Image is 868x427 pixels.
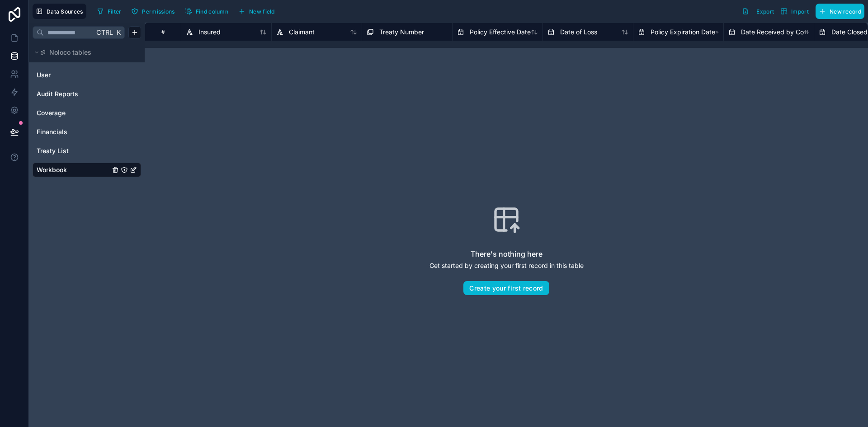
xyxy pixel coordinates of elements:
span: Coverage [37,108,66,117]
a: Treaty List [37,146,110,155]
div: Treaty List [33,144,141,158]
span: Permissions [142,8,175,15]
span: Data Sources [47,8,83,15]
span: New record [830,8,861,15]
button: Export [739,4,777,19]
span: Export [756,8,774,15]
div: Audit Reports [33,87,141,101]
span: Workbook [37,165,67,174]
span: Treaty Number [379,28,424,37]
button: New record [816,4,864,19]
span: Filter [108,8,122,15]
button: Create your first record [463,281,549,296]
span: Claimant [289,28,315,37]
span: Import [791,8,809,15]
span: Treaty List [37,146,69,155]
button: Permissions [128,5,178,18]
div: Coverage [33,106,141,120]
span: New field [249,8,275,15]
span: Ctrl [95,27,114,38]
a: Permissions [128,5,181,18]
button: Noloco tables [33,46,136,59]
span: Audit Reports [37,89,78,99]
div: User [33,68,141,82]
a: Workbook [37,165,110,174]
div: Workbook [33,163,141,177]
span: Find column [196,8,228,15]
a: User [37,70,110,80]
span: Date Closed [831,28,868,37]
button: Data Sources [33,4,86,19]
a: Financials [37,127,110,136]
button: Find column [182,5,231,18]
span: K [115,29,122,36]
a: New record [812,4,864,19]
span: User [37,70,51,80]
div: Financials [33,125,141,139]
a: Coverage [37,108,110,117]
a: Audit Reports [37,89,110,99]
span: Date Received by Co [741,28,804,37]
span: Policy Expiration Date [651,28,715,37]
button: Import [777,4,812,19]
span: Insured [198,28,221,37]
button: Filter [94,5,125,18]
h2: There's nothing here [471,249,542,259]
span: Date of Loss [560,28,597,37]
span: Noloco tables [49,48,91,57]
button: New field [235,5,278,18]
p: Get started by creating your first record in this table [429,261,584,270]
span: Policy Effective Date [470,28,531,37]
div: # [152,28,174,35]
span: Financials [37,127,67,136]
